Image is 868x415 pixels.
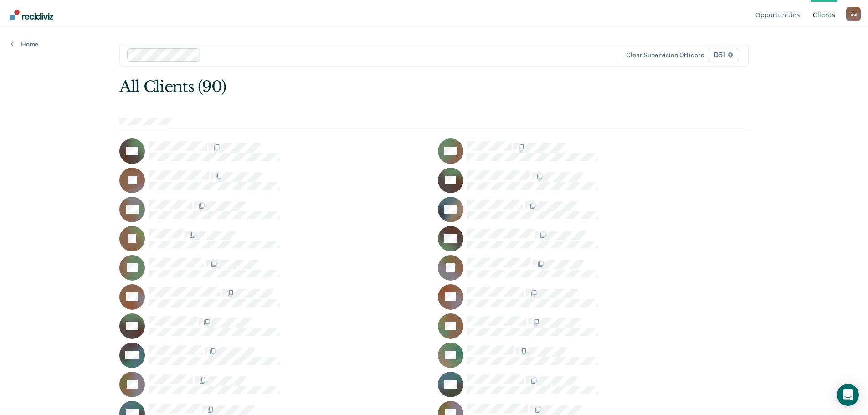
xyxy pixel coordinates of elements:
span: D51 [708,48,739,62]
div: Open Intercom Messenger [837,384,859,406]
a: Home [11,40,38,48]
button: Profile dropdown button [846,7,861,21]
div: All Clients (90) [119,77,623,96]
div: S G [846,7,861,21]
div: Clear supervision officers [626,51,704,59]
img: Recidiviz [10,10,53,20]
